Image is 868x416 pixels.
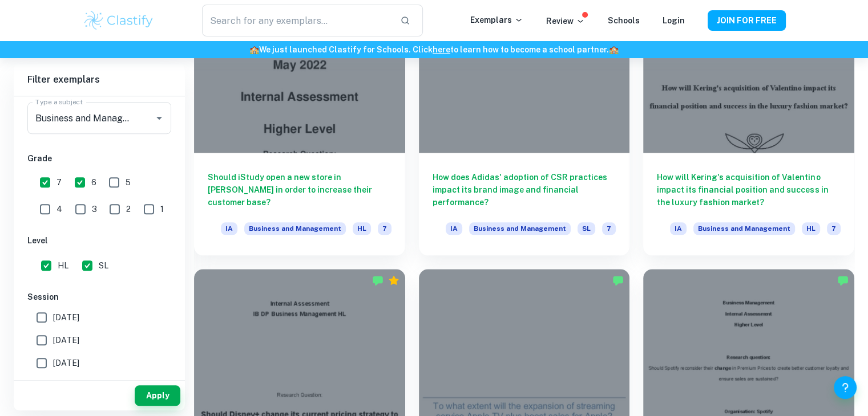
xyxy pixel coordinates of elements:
span: 7 [378,222,391,235]
h6: How does Adidas' adoption of CSR practices impact its brand image and financial performance? [433,171,616,209]
h6: Level [27,234,171,247]
span: HL [353,222,371,235]
span: 🏫 [249,45,259,54]
button: JOIN FOR FREE [708,10,786,31]
span: [DATE] [53,334,79,346]
span: 1 [160,203,164,215]
h6: Grade [27,152,171,165]
input: Search for any exemplars... [202,5,390,36]
span: 🏫 [609,45,619,54]
h6: How will Kering's acquisition of Valentino impact its financial position and success in the luxur... [657,171,841,209]
span: Business and Management [693,222,795,235]
span: 6 [91,176,96,189]
div: Premium [388,275,399,286]
span: HL [802,222,820,235]
img: Clastify logo [83,9,155,32]
img: Marked [372,275,383,286]
h6: Should iStudy open a new store in [PERSON_NAME] in order to increase their customer base? [208,171,391,209]
a: here [433,45,450,54]
span: 2 [126,203,131,215]
img: Marked [837,275,849,286]
span: 3 [92,203,97,215]
h6: We just launched Clastify for Schools. Click to learn how to become a school partner. [2,43,866,56]
span: IA [446,222,462,235]
span: 7 [827,222,841,235]
span: HL [58,259,68,272]
span: 4 [56,203,62,215]
a: Schools [608,16,640,25]
span: 5 [126,176,131,189]
h6: Filter exemplars [14,64,185,96]
span: [DATE] [53,357,79,369]
span: SL [578,222,595,235]
button: Apply [135,385,180,406]
span: IA [670,222,687,235]
p: Exemplars [470,14,523,26]
span: 7 [56,176,62,189]
a: Login [663,16,685,25]
span: IA [221,222,237,235]
span: Business and Management [469,222,571,235]
img: Marked [612,275,624,286]
label: Type a subject [35,97,83,107]
span: [DATE] [53,311,79,324]
button: Open [151,110,167,126]
h6: Session [27,291,171,303]
span: Business and Management [244,222,346,235]
span: 7 [602,222,616,235]
span: SL [99,259,108,272]
button: Help and Feedback [834,376,857,399]
p: Review [546,15,585,27]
